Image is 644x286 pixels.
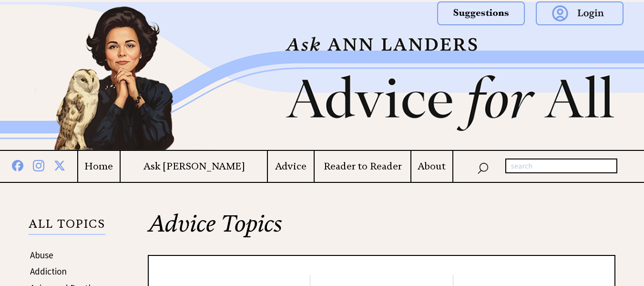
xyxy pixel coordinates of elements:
a: About [411,160,452,172]
img: search_nav.png [477,160,489,174]
a: Ask [PERSON_NAME] [121,160,267,172]
a: Reader to Reader [315,160,410,172]
input: search [505,159,617,174]
img: suggestions.png [437,1,525,25]
a: Advice [268,160,314,172]
img: instagram%20blue.png [33,158,44,171]
img: login.png [536,1,624,25]
a: Home [78,160,120,172]
img: x%20blue.png [54,158,65,171]
a: Abuse [30,249,53,261]
img: facebook%20blue.png [12,158,23,171]
a: Addiction [30,265,67,277]
h2: Advice Topics [148,212,615,255]
p: ALL TOPICS [29,219,105,235]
